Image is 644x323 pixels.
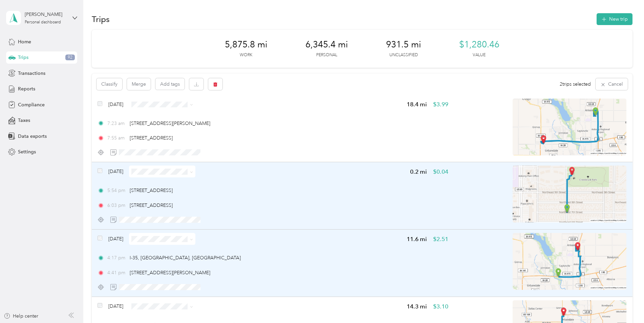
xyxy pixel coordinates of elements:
span: 7:23 am [107,120,127,127]
button: Cancel [596,78,628,90]
img: minimap [513,166,626,222]
button: Add tags [155,78,185,90]
button: Merge [127,78,151,90]
span: $3.99 [433,100,448,109]
span: [STREET_ADDRESS] [130,188,173,193]
span: [STREET_ADDRESS] [130,202,173,208]
span: Trips [18,54,28,61]
span: 5,875.8 mi [225,39,267,50]
span: 6:03 pm [107,202,127,209]
iframe: Everlance-gr Chat Button Frame [606,285,644,323]
span: 0.2 mi [410,168,427,176]
span: [STREET_ADDRESS] [130,135,173,141]
span: Transactions [18,70,45,77]
span: I-35, [GEOGRAPHIC_DATA], [GEOGRAPHIC_DATA] [130,255,241,261]
span: 5:54 pm [107,187,127,194]
span: Taxes [18,117,30,124]
span: 6,345.4 mi [305,39,348,50]
button: New trip [597,13,632,25]
img: minimap [513,233,626,290]
span: Compliance [18,101,45,108]
span: Data exports [18,133,47,140]
p: Personal [316,52,337,58]
div: [PERSON_NAME] [25,11,67,18]
button: Classify [96,78,122,90]
span: Home [18,38,31,45]
span: Reports [18,85,35,92]
img: minimap [513,99,626,155]
span: Settings [18,148,36,155]
span: 92 [65,55,75,61]
p: Unclassified [389,52,418,58]
span: 2 trips selected [560,81,591,88]
span: $1,280.46 [459,39,499,50]
span: 18.4 mi [407,100,427,109]
span: 14.3 mi [407,302,427,311]
span: [DATE] [108,235,123,242]
p: Work [240,52,252,58]
span: 4:17 pm [107,254,127,261]
span: $0.04 [433,168,448,176]
span: $3.10 [433,302,448,311]
span: [DATE] [108,101,123,108]
span: [DATE] [108,168,123,175]
span: 931.5 mi [386,39,421,50]
p: Value [473,52,486,58]
span: 7:55 am [107,134,127,142]
span: 4:41 pm [107,269,127,276]
span: [STREET_ADDRESS][PERSON_NAME] [130,121,210,126]
span: $2.51 [433,235,448,243]
div: Personal dashboard [25,20,61,24]
h1: Trips [92,16,110,23]
span: 11.6 mi [407,235,427,243]
button: Help center [4,313,38,320]
span: [STREET_ADDRESS][PERSON_NAME] [130,270,210,276]
span: [DATE] [108,303,123,310]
